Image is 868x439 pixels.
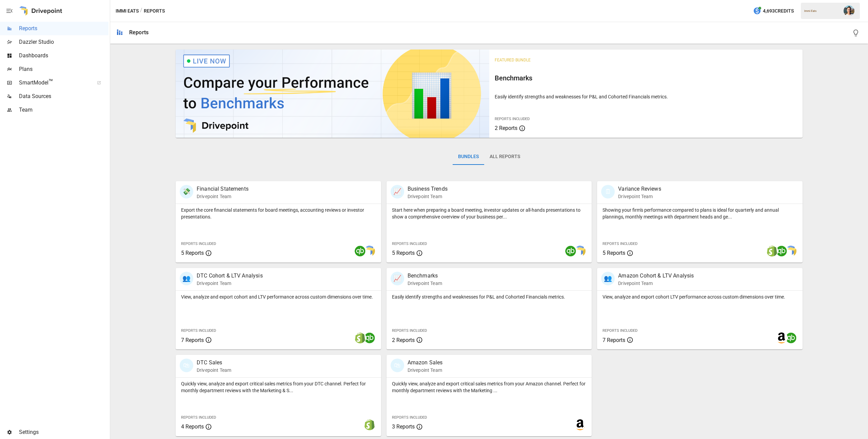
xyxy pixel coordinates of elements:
[197,280,263,287] p: Drivepoint Team
[750,5,796,17] button: 4,693Credits
[776,332,787,343] img: amazon
[392,423,415,430] span: 3 Reports
[495,58,531,62] span: Featured Bundle
[618,193,661,200] p: Drivepoint Team
[786,332,796,343] img: quickbooks
[408,185,448,193] p: Business Trends
[776,246,787,256] img: quickbooks
[19,52,108,60] span: Dashboards
[392,207,587,220] p: Start here when preparing a board meeting, investor updates or all-hands presentations to show a ...
[364,246,375,256] img: smart model
[129,29,149,36] div: Reports
[453,149,484,165] button: Bundles
[601,185,615,198] div: 🗓
[392,293,587,300] p: Easily identify strengths and weaknesses for P&L and Cohorted Financials metrics.
[19,38,108,46] span: Dazzler Studio
[180,272,193,285] div: 👥
[181,328,216,333] span: Reports Included
[197,193,249,200] p: Drivepoint Team
[19,24,108,33] span: Reports
[495,93,797,100] p: Easily identify strengths and weaknesses for P&L and Cohorted Financials metrics.
[19,65,108,73] span: Plans
[408,193,448,200] p: Drivepoint Team
[181,293,376,300] p: View, analyze and export cohort and LTV performance across custom dimensions over time.
[197,185,249,193] p: Financial Statements
[603,293,797,300] p: View, analyze and export cohort LTV performance across custom dimensions over time.
[408,280,442,287] p: Drivepoint Team
[181,415,216,420] span: Reports Included
[392,380,587,394] p: Quickly view, analyze and export critical sales metrics from your Amazon channel. Perfect for mon...
[180,185,193,198] div: 💸
[197,367,231,374] p: Drivepoint Team
[19,106,108,114] span: Team
[603,250,625,256] span: 5 Reports
[181,423,204,430] span: 4 Reports
[181,380,376,394] p: Quickly view, analyze and export critical sales metrics from your DTC channel. Perfect for monthl...
[603,337,625,343] span: 7 Reports
[763,7,794,15] span: 4,693 Credits
[364,419,375,430] img: shopify
[392,250,415,256] span: 5 Reports
[565,246,576,256] img: quickbooks
[408,359,443,367] p: Amazon Sales
[392,415,427,420] span: Reports Included
[197,272,263,280] p: DTC Cohort & LTV Analysis
[355,246,366,256] img: quickbooks
[767,246,777,256] img: shopify
[786,246,796,256] img: smart model
[603,328,637,333] span: Reports Included
[181,337,204,343] span: 7 Reports
[603,242,637,246] span: Reports Included
[603,207,797,220] p: Showing your firm's performance compared to plans is ideal for quarterly and annual plannings, mo...
[575,246,586,256] img: smart model
[391,272,404,285] div: 📈
[391,185,404,198] div: 📈
[364,332,375,343] img: quickbooks
[618,280,694,287] p: Drivepoint Team
[575,419,586,430] img: amazon
[392,337,415,343] span: 2 Reports
[180,359,193,372] div: 🛍
[408,367,443,374] p: Drivepoint Team
[495,117,530,121] span: Reports Included
[495,73,797,83] h6: Benchmarks
[355,332,366,343] img: shopify
[116,7,139,15] button: Immi Eats
[391,359,404,372] div: 🛍
[181,207,376,220] p: Export the core financial statements for board meetings, accounting reviews or investor presentat...
[19,92,108,100] span: Data Sources
[804,9,840,13] div: Immi Eats
[181,242,216,246] span: Reports Included
[140,7,142,15] div: /
[408,272,442,280] p: Benchmarks
[392,328,427,333] span: Reports Included
[48,78,53,86] span: ™
[176,50,489,138] img: video thumbnail
[484,149,526,165] button: All Reports
[181,250,204,256] span: 5 Reports
[19,79,90,87] span: SmartModel
[197,359,231,367] p: DTC Sales
[618,185,661,193] p: Variance Reviews
[601,272,615,285] div: 👥
[495,125,517,131] span: 2 Reports
[618,272,694,280] p: Amazon Cohort & LTV Analysis
[19,428,108,436] span: Settings
[392,242,427,246] span: Reports Included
